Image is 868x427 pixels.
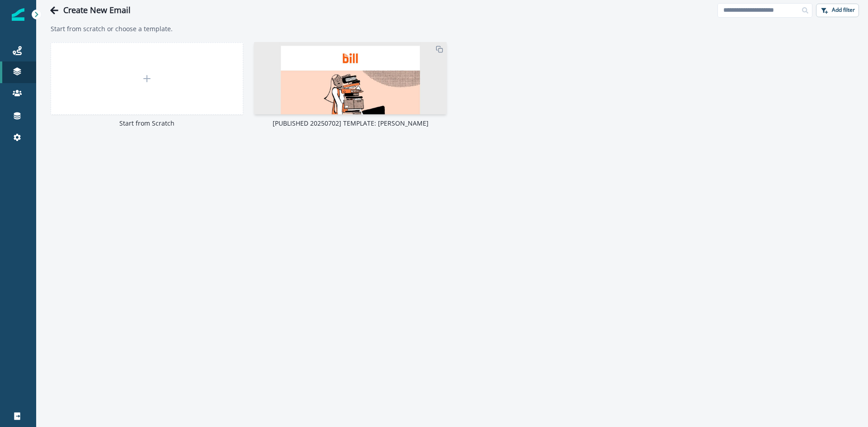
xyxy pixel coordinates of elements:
[12,8,24,21] img: Inflection
[51,24,854,33] p: Start from scratch or choose a template.
[816,4,859,17] button: Add filter
[45,1,63,19] button: Go back
[63,5,131,15] h1: Create New Email
[51,118,243,128] p: Start from Scratch
[832,7,855,13] p: Add filter
[254,118,447,128] p: [PUBLISHED 20250702] TEMPLATE: [PERSON_NAME]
